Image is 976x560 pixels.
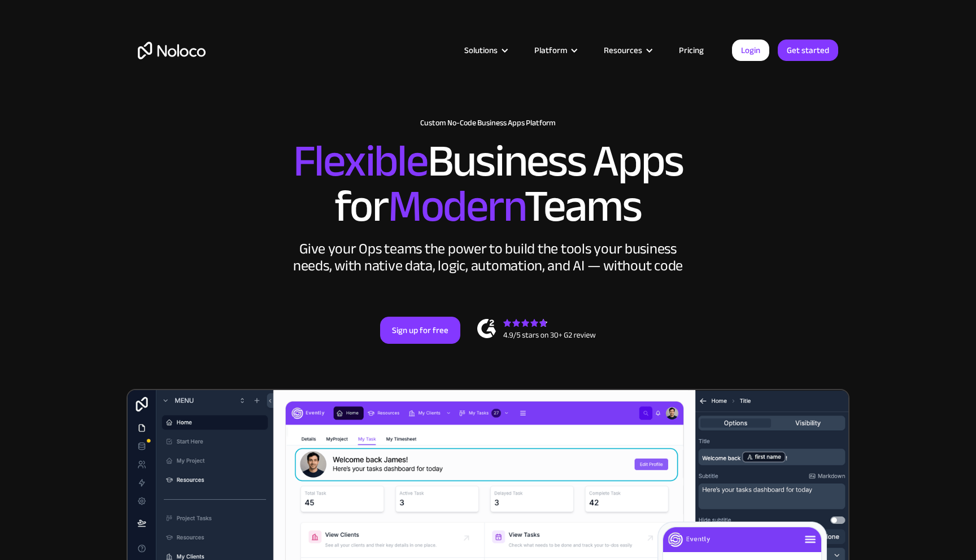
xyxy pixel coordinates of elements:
div: Solutions [464,43,498,58]
span: Modern [388,164,524,248]
a: Sign up for free [380,317,460,344]
h2: Business Apps for Teams [138,139,838,229]
span: Flexible [293,119,428,203]
a: Pricing [665,43,718,58]
a: Get started [778,40,838,61]
div: Platform [534,43,567,58]
a: Login [732,40,769,61]
div: Give your Ops teams the power to build the tools your business needs, with native data, logic, au... [290,240,686,274]
div: Resources [604,43,642,58]
h1: Custom No-Code Business Apps Platform [138,119,838,128]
